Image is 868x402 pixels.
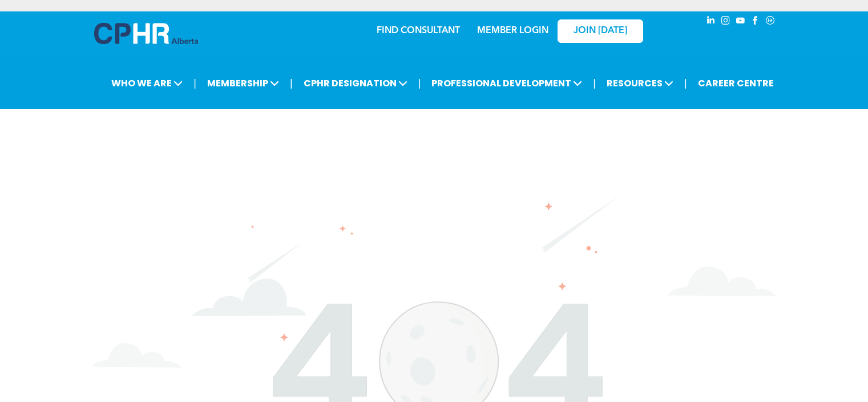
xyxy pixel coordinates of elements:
a: FIND CONSULTANT [377,26,460,35]
span: MEMBERSHIP [204,73,282,94]
span: RESOURCES [603,73,677,94]
li: | [193,71,196,95]
span: PROFESSIONAL DEVELOPMENT [428,73,586,94]
span: WHO WE ARE [108,73,186,94]
a: youtube [734,14,747,30]
span: CPHR DESIGNATION [300,73,411,94]
a: Social network [764,14,777,30]
a: linkedin [705,14,717,30]
li: | [290,71,293,95]
a: facebook [749,14,762,30]
li: | [418,71,421,95]
li: | [593,71,596,95]
a: instagram [720,14,732,30]
a: MEMBER LOGIN [477,26,548,35]
li: | [684,71,687,95]
span: JOIN [DATE] [574,26,627,37]
a: JOIN [DATE] [558,19,643,43]
img: A blue and white logo for cp alberta [94,23,198,44]
a: CAREER CENTRE [695,73,777,94]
